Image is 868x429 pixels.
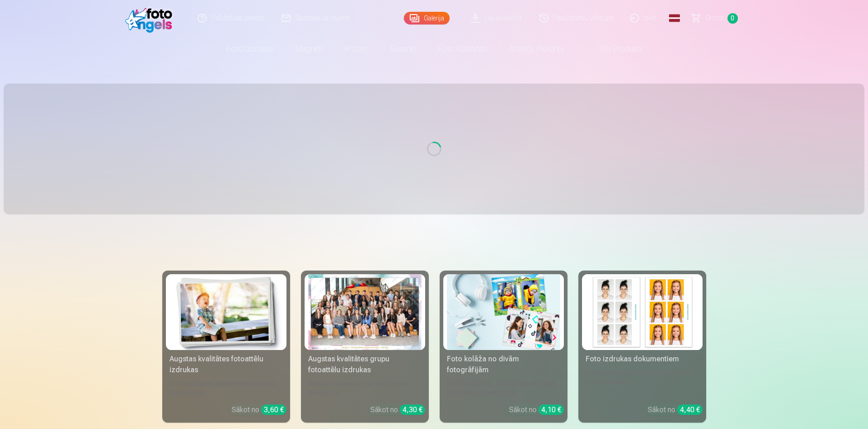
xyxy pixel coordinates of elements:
a: Foto izdrukas dokumentiemFoto izdrukas dokumentiemUniversālas foto izdrukas dokumentiem (6 fotogr... [578,271,706,423]
div: 3,60 € [261,404,286,415]
span: 0 [727,13,738,24]
a: Foto kalendāri [427,36,498,62]
img: Foto kolāža no divām fotogrāfijām [447,274,560,350]
img: /fa1 [125,4,177,33]
span: Grozs [705,13,724,24]
div: Sākot no [232,404,286,415]
div: Sākot no [370,404,425,415]
div: Foto kolāža no divām fotogrāfijām [443,354,564,375]
a: Suvenīri [379,36,427,62]
a: Augstas kvalitātes grupu fotoattēlu izdrukasSpilgtas krāsas uz Fuji Film Crystal fotopapīraSākot ... [301,271,429,423]
a: Foto kolāža no divām fotogrāfijāmFoto kolāža no divām fotogrāfijām[DEMOGRAPHIC_DATA] neaizmirstam... [440,271,567,423]
div: Foto izdrukas dokumentiem [582,354,703,365]
a: Magnēti [285,36,334,62]
div: [DEMOGRAPHIC_DATA] neaizmirstami mirkļi vienā skaistā bildē [443,379,564,397]
div: Universālas foto izdrukas dokumentiem (6 fotogrāfijas) [582,368,703,397]
div: 4,30 € [400,404,425,415]
div: 4,10 € [538,404,564,415]
div: Augstas kvalitātes fotoattēlu izdrukas [166,354,286,375]
div: Spilgtas krāsas uz Fuji Film Crystal fotopapīra [305,379,425,397]
div: Augstas kvalitātes grupu fotoattēlu izdrukas [305,354,425,375]
img: Augstas kvalitātes fotoattēlu izdrukas [170,274,283,350]
div: Sākot no [509,404,564,415]
div: Sākot no [648,404,703,415]
a: Foto izdrukas [216,36,285,62]
h3: Foto izdrukas [170,236,699,252]
a: Krūzes [334,36,379,62]
a: Augstas kvalitātes fotoattēlu izdrukasAugstas kvalitātes fotoattēlu izdrukas210 gsm papīrs, piesā... [162,271,290,423]
a: Galerija [404,12,450,25]
div: 210 gsm papīrs, piesātināta krāsa un detalizācija [166,379,286,397]
div: 4,40 € [677,404,703,415]
img: Foto izdrukas dokumentiem [586,274,699,350]
a: Atslēgu piekariņi [498,36,574,62]
a: Visi produkti [574,36,652,62]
